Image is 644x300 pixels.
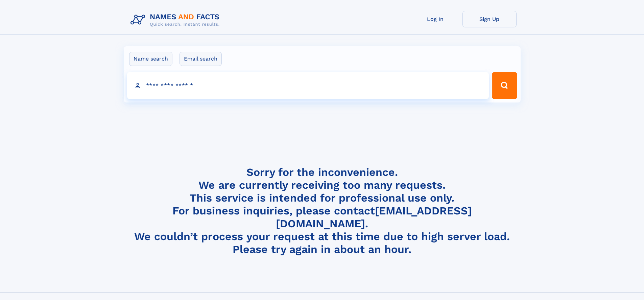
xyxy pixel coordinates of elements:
[128,11,225,29] img: Logo Names and Facts
[129,52,172,66] label: Name search
[128,166,517,256] h4: Sorry for the inconvenience. We are currently receiving too many requests. This service is intend...
[180,52,222,66] label: Email search
[462,11,517,27] a: Sign Up
[276,204,472,230] a: [EMAIL_ADDRESS][DOMAIN_NAME]
[408,11,462,27] a: Log In
[492,72,517,99] button: Search Button
[127,72,489,99] input: search input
